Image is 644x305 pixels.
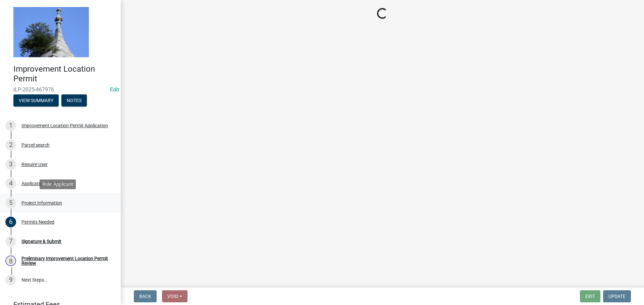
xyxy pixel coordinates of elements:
a: Edit [110,86,119,93]
h4: Improvement Location Permit [13,64,115,84]
span: Void [167,294,178,299]
button: Notes [61,94,87,106]
button: View Summary [13,94,59,106]
div: Application Information [21,181,71,186]
wm-modal-confirm: Notes [61,98,87,103]
div: Improvement Location Permit Application [21,123,108,128]
div: Permits Needed [21,220,54,224]
span: ILP-2025-467976 [13,86,107,93]
div: 7 [5,236,16,247]
div: 1 [5,120,16,131]
div: 3 [5,159,16,170]
div: Role: Applicant [40,179,76,189]
div: Signature & Submit [21,239,61,244]
button: Exit [580,290,600,302]
img: Decatur County, Indiana [13,7,89,57]
wm-modal-confirm: Edit Application Number [110,86,119,93]
button: Void [162,290,187,302]
div: Parcel search [21,143,50,147]
button: Update [603,290,631,302]
div: 6 [5,217,16,227]
span: Update [608,294,626,299]
div: 9 [5,275,16,285]
div: 5 [5,198,16,208]
div: 2 [5,140,16,150]
wm-modal-confirm: Summary [13,98,59,103]
button: Back [134,290,157,302]
div: Require User [21,162,48,167]
div: Preliminary Improvement Location Permit Review [21,256,110,265]
span: Back [139,294,151,299]
div: 8 [5,255,16,266]
div: Project Information [21,201,62,205]
div: 4 [5,178,16,189]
